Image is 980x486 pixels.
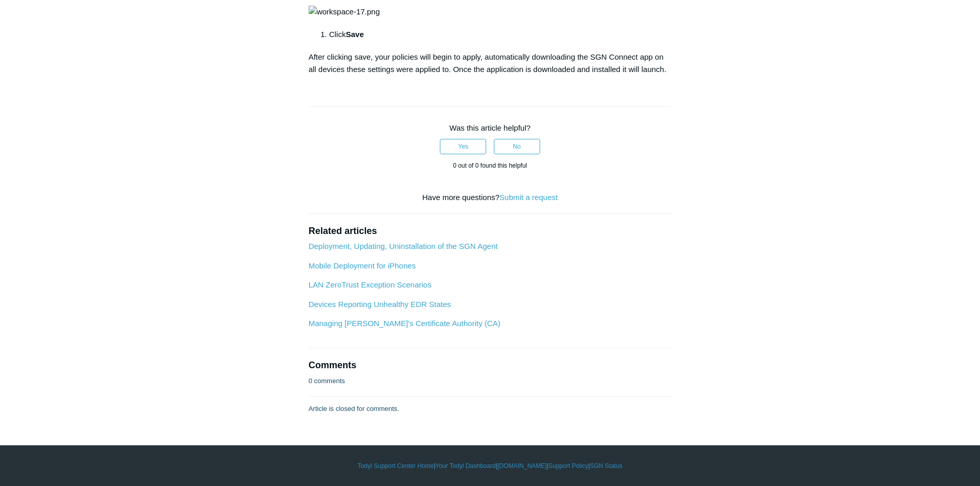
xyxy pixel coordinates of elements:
[358,461,434,471] a: Todyl Support Center Home
[440,139,486,154] button: This article was helpful
[548,461,588,471] a: Support Policy
[309,261,416,270] a: Mobile Deployment for iPhones
[309,242,498,250] a: Deployment, Updating, Uninstallation of the SGN Agent
[309,6,380,18] img: workspace-17.png
[309,358,672,372] h2: Comments
[309,300,451,309] a: Devices Reporting Unhealthy EDR States
[309,319,501,328] a: Managing [PERSON_NAME]'s Certificate Authority (CA)
[309,376,345,386] p: 0 comments
[309,224,672,238] h2: Related articles
[192,461,789,471] div: | | | |
[453,162,527,169] span: 0 out of 0 found this helpful
[309,404,399,414] p: Article is closed for comments.
[497,461,547,471] a: [DOMAIN_NAME]
[590,461,622,471] a: SGN Status
[309,192,672,204] div: Have more questions?
[494,139,540,154] button: This article was not helpful
[329,28,672,41] li: Click
[309,51,672,76] p: After clicking save, your policies will begin to apply, automatically downloading the SGN Connect...
[435,461,495,471] a: Your Todyl Dashboard
[500,193,558,202] a: Submit a request
[450,123,531,132] span: Was this article helpful?
[346,30,364,39] strong: Save
[309,280,432,289] a: LAN ZeroTrust Exception Scenarios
